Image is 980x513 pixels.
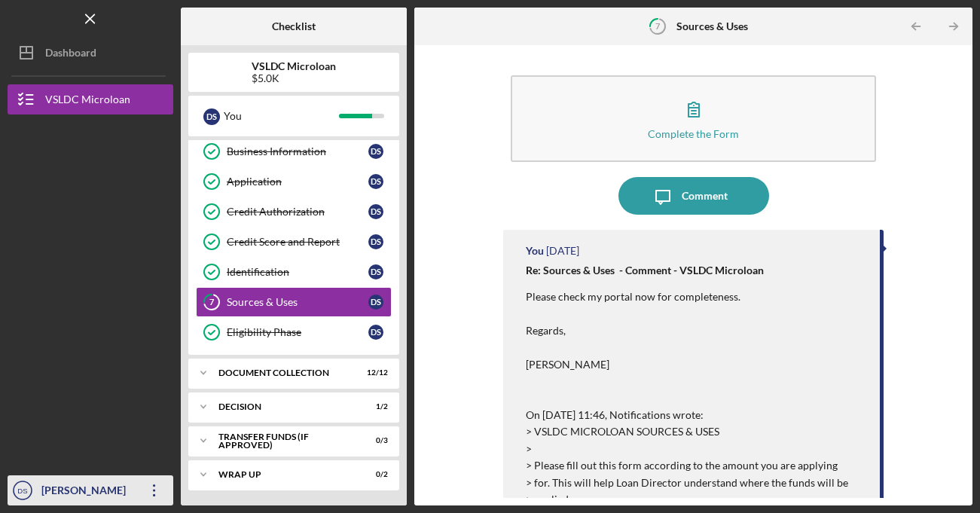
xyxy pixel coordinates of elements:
[196,227,392,257] a: Credit Score and ReportDS
[368,325,383,340] div: D S
[361,402,388,411] div: 1 / 2
[203,108,220,125] div: D S
[196,257,392,287] a: IdentificationDS
[368,264,383,279] div: D S
[511,75,876,162] button: Complete the Form
[227,176,368,188] div: Application
[368,204,383,219] div: D S
[368,174,383,189] div: D S
[368,295,383,310] div: D S
[655,21,661,31] tspan: 7
[218,432,350,450] div: Transfer Funds (If Approved)
[227,266,368,278] div: Identification
[45,38,96,72] div: Dashboard
[648,128,739,139] div: Complete the Form
[526,264,764,276] strong: Re: Sources & Uses - Comment - VSLDC Microloan
[227,326,368,338] div: Eligibility Phase
[252,72,336,84] div: $5.0K
[218,402,350,411] div: Decision
[676,20,748,32] b: Sources & Uses
[368,234,383,249] div: D S
[196,317,392,347] a: Eligibility PhaseDS
[224,103,339,129] div: You
[361,368,388,377] div: 12 / 12
[17,487,27,495] text: DS
[227,206,368,218] div: Credit Authorization
[272,20,316,32] b: Checklist
[218,368,350,377] div: Document Collection
[252,60,336,72] b: VSLDC Microloan
[196,197,392,227] a: Credit AuthorizationDS
[8,475,173,505] button: DS[PERSON_NAME]
[361,470,388,479] div: 0 / 2
[546,245,579,257] time: 2025-07-29 18:15
[196,287,392,317] a: 7Sources & UsesDS
[682,177,728,215] div: Comment
[368,144,383,159] div: D S
[8,84,173,115] button: VSLDC Microloan
[209,298,215,307] tspan: 7
[526,245,544,257] div: You
[38,475,136,509] div: [PERSON_NAME]
[227,296,368,308] div: Sources & Uses
[196,166,392,197] a: ApplicationDS
[227,236,368,248] div: Credit Score and Report
[361,436,388,445] div: 0 / 3
[8,38,173,68] button: Dashboard
[218,470,350,479] div: Wrap Up
[196,136,392,166] a: Business InformationDS
[618,177,769,215] button: Comment
[227,145,368,157] div: Business Information
[45,84,130,118] div: VSLDC Microloan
